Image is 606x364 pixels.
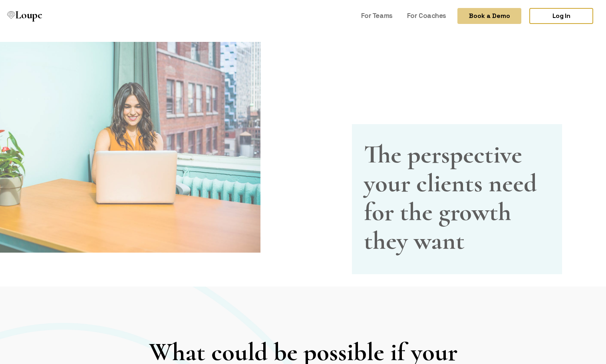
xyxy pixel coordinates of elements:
a: Loupe [5,8,45,24]
button: Book a Demo [457,8,521,24]
a: For Teams [358,8,396,23]
img: Loupe Logo [7,11,15,19]
a: Log In [529,8,593,24]
a: For Coaches [404,8,449,23]
img: Coaches Promo [44,42,386,253]
h1: The perspective your clients need for the growth they want [364,85,544,200]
